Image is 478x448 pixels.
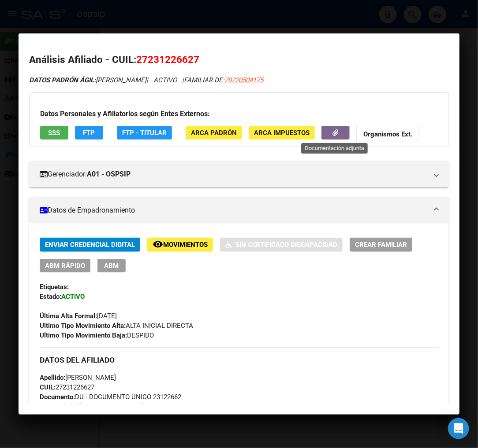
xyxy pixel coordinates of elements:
[29,161,449,187] mat-expansion-panel-header: Gerenciador:A01 - OSPSIP
[40,238,140,251] button: Enviar Credencial Digital
[75,126,103,140] button: FTP
[249,126,315,140] button: ARCA Impuestos
[356,126,419,142] button: Organismos Ext.
[40,126,68,140] button: SSS
[448,418,469,439] div: Open Intercom Messenger
[184,76,263,84] span: FAMILIAR DE:
[40,393,181,401] span: DU - DOCUMENTO UNICO 23122662
[163,241,208,249] span: Movimientos
[235,241,337,249] span: Sin Certificado Discapacidad
[191,129,237,137] span: ARCA Padrón
[40,205,428,216] mat-panel-title: Datos de Empadronamiento
[363,130,412,138] strong: Organismos Ext.
[29,197,449,224] mat-expansion-panel-header: Datos de Empadronamiento
[40,322,126,330] strong: Ultimo Tipo Movimiento Alta:
[29,76,263,84] i: | ACTIVO |
[186,126,242,140] button: ARCA Padrón
[147,238,213,251] button: Movimientos
[83,129,95,137] span: FTP
[45,262,85,270] span: ABM Rápido
[97,259,126,272] button: ABM
[40,283,69,291] strong: Etiquetas:
[153,239,163,250] mat-icon: remove_red_eye
[105,262,119,270] span: ABM
[220,238,343,251] button: Sin Certificado Discapacidad
[254,129,310,137] span: ARCA Impuestos
[61,293,85,301] strong: ACTIVO
[40,169,428,180] mat-panel-title: Gerenciador:
[45,241,135,249] span: Enviar Credencial Digital
[49,129,60,137] span: SSS
[122,129,167,137] span: FTP - Titular
[40,312,97,320] strong: Última Alta Formal:
[40,259,90,272] button: ABM Rápido
[29,76,96,84] strong: DATOS PADRÓN ÁGIL:
[355,241,407,249] span: Crear Familiar
[40,109,438,119] h3: Datos Personales y Afiliatorios según Entes Externos:
[40,403,143,411] span: [GEOGRAPHIC_DATA]
[40,331,127,339] strong: Ultimo Tipo Movimiento Baja:
[350,238,412,251] button: Crear Familiar
[40,383,94,391] span: 27231226627
[224,76,263,84] span: 20220504175
[40,403,80,411] strong: Nacionalidad:
[40,393,75,401] strong: Documento:
[117,126,172,140] button: FTP - Titular
[29,76,146,84] span: [PERSON_NAME]
[40,331,154,339] span: DESPIDO
[40,293,61,301] strong: Estado:
[40,322,193,330] span: ALTA INICIAL DIRECTA
[40,355,438,365] h3: DATOS DEL AFILIADO
[40,374,65,382] strong: Apellido:
[40,374,116,382] span: [PERSON_NAME]
[87,169,131,180] strong: A01 - OSPSIP
[29,52,449,67] h2: Análisis Afiliado - CUIL:
[40,312,117,320] span: [DATE]
[136,54,199,65] span: 27231226627
[40,383,56,391] strong: CUIL:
